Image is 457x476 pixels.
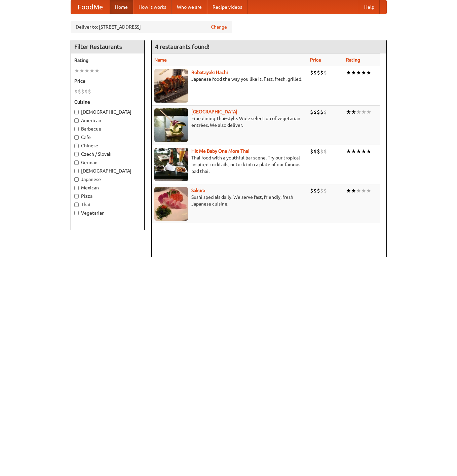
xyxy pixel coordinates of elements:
[323,108,327,116] li: $
[110,0,133,14] a: Home
[79,67,84,74] li: ★
[74,211,79,215] input: Vegetarian
[155,43,210,50] ng-pluralize: 4 restaurants found!
[89,67,94,74] li: ★
[71,40,144,53] h4: Filter Restaurants
[154,57,167,63] a: Name
[74,193,141,199] label: Pizza
[346,187,351,194] li: ★
[310,108,313,116] li: $
[317,187,320,194] li: $
[317,69,320,76] li: $
[211,24,227,30] a: Change
[313,187,317,194] li: $
[361,69,366,76] li: ★
[313,108,317,116] li: $
[154,187,188,221] img: sakura.jpg
[191,70,228,75] a: Robatayaki Hachi
[191,109,237,114] a: [GEOGRAPHIC_DATA]
[154,148,188,181] img: babythai.jpg
[359,0,380,14] a: Help
[320,187,323,194] li: $
[74,99,141,105] h5: Cuisine
[310,57,321,63] a: Price
[74,177,79,182] input: Japanese
[94,67,100,74] li: ★
[74,203,79,207] input: Thai
[317,108,320,116] li: $
[313,69,317,76] li: $
[366,187,371,194] li: ★
[351,108,356,116] li: ★
[323,69,327,76] li: $
[346,108,351,116] li: ★
[366,108,371,116] li: ★
[74,194,79,198] input: Pizza
[74,151,141,157] label: Czech / Slovak
[78,88,81,95] li: $
[71,21,232,33] div: Deliver to: [STREET_ADDRESS]
[351,187,356,194] li: ★
[74,67,79,74] li: ★
[133,0,172,14] a: How it works
[351,148,356,155] li: ★
[154,108,188,142] img: satay.jpg
[346,57,360,63] a: Rating
[361,148,366,155] li: ★
[74,144,79,148] input: Chinese
[74,118,79,123] input: American
[74,186,79,190] input: Mexican
[154,69,188,103] img: robatayaki.jpg
[351,69,356,76] li: ★
[74,57,141,64] h5: Rating
[74,135,79,140] input: Cafe
[191,188,205,193] a: Sakura
[154,154,305,175] p: Thai food with a youthful bar scene. Try our tropical inspired cocktails, or tuck into a plate of...
[172,0,207,14] a: Who we are
[310,148,313,155] li: $
[320,108,323,116] li: $
[323,148,327,155] li: $
[207,0,247,14] a: Recipe videos
[84,67,89,74] li: ★
[361,108,366,116] li: ★
[313,148,317,155] li: $
[74,210,141,216] label: Vegetarian
[320,148,323,155] li: $
[74,168,141,174] label: [DEMOGRAPHIC_DATA]
[361,187,366,194] li: ★
[81,88,84,95] li: $
[74,127,79,131] input: Barbecue
[74,184,141,191] label: Mexican
[154,76,305,82] p: Japanese food the way you like it. Fast, fresh, grilled.
[366,148,371,155] li: ★
[74,152,79,156] input: Czech / Slovak
[310,187,313,194] li: $
[356,69,361,76] li: ★
[154,115,305,129] p: Fine dining Thai-style. Wide selection of vegetarian entrées. We also deliver.
[88,88,91,95] li: $
[366,69,371,76] li: ★
[71,0,110,14] a: FoodMe
[74,201,141,208] label: Thai
[356,187,361,194] li: ★
[310,69,313,76] li: $
[191,148,250,154] a: Hit Me Baby One More Thai
[323,187,327,194] li: $
[74,159,141,166] label: German
[74,176,141,183] label: Japanese
[346,148,351,155] li: ★
[74,78,141,84] h5: Price
[84,88,88,95] li: $
[74,134,141,141] label: Cafe
[74,88,78,95] li: $
[356,148,361,155] li: ★
[74,110,79,114] input: [DEMOGRAPHIC_DATA]
[74,125,141,132] label: Barbecue
[74,142,141,149] label: Chinese
[74,117,141,124] label: American
[74,169,79,173] input: [DEMOGRAPHIC_DATA]
[356,108,361,116] li: ★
